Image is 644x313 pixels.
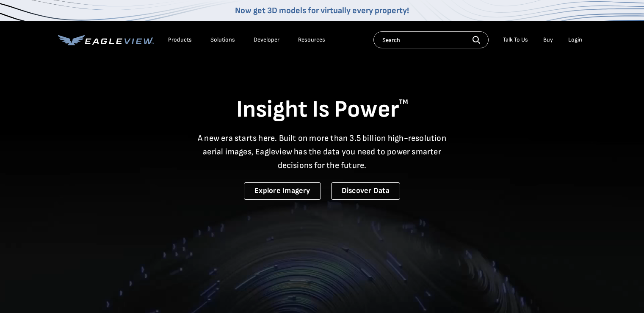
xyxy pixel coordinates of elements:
[503,36,528,44] div: Talk To Us
[244,182,321,200] a: Explore Imagery
[298,36,325,44] div: Resources
[331,182,400,200] a: Discover Data
[58,95,586,125] h1: Insight Is Power
[168,36,192,44] div: Products
[373,31,489,48] input: Search
[568,36,582,44] div: Login
[210,36,235,44] div: Solutions
[193,131,452,172] p: A new era starts here. Built on more than 3.5 billion high-resolution aerial images, Eagleview ha...
[235,6,409,16] a: Now get 3D models for virtually every property!
[543,36,553,44] a: Buy
[254,36,279,44] a: Developer
[399,98,408,106] sup: TM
